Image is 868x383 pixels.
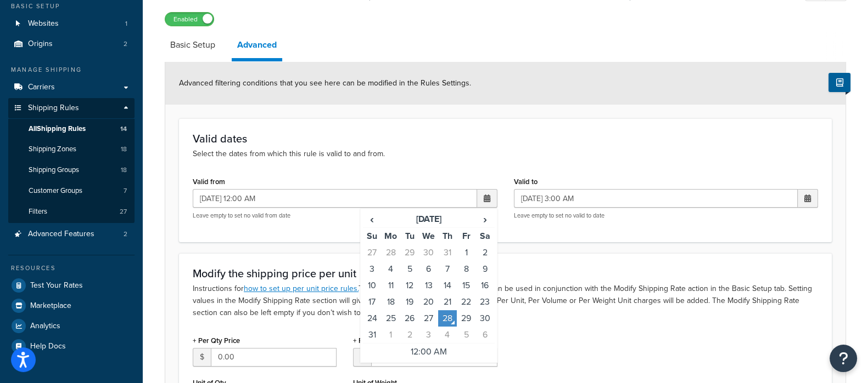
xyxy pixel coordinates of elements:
span: 27 [120,207,127,216]
td: 21 [438,294,457,310]
span: $ [193,348,211,367]
p: Leave empty to set no valid from date [193,211,497,220]
span: Advanced filtering conditions that you see here can be modified in the Rules Settings. [179,77,471,89]
a: Test Your Rates [8,276,135,295]
span: 2 [124,39,127,49]
td: 5 [457,327,475,344]
td: 27 [363,244,382,261]
td: 29 [400,244,419,261]
a: Basic Setup [165,32,221,58]
td: 27 [419,310,438,327]
td: 15 [457,277,475,294]
td: 19 [400,294,419,310]
td: 4 [382,261,400,277]
td: 30 [475,310,494,327]
td: 7 [438,261,457,277]
td: 4 [438,327,457,344]
td: 11 [382,277,400,294]
span: Carriers [28,83,55,92]
span: 7 [124,186,127,196]
div: Manage Shipping [8,65,135,75]
p: Instructions for These per unit shipping price settings can be used in conjunction with the Modif... [193,283,818,319]
span: Test Your Rates [30,281,83,290]
a: Shipping Rules [8,98,135,118]
a: Advanced Features2 [8,224,135,244]
td: 13 [419,277,438,294]
span: 18 [121,165,127,175]
th: Th [438,228,457,245]
h3: Valid dates [193,133,818,145]
span: Advanced Features [28,230,94,239]
a: Help Docs [8,336,135,356]
li: Websites [8,14,135,34]
p: Leave empty to set no valid to date [514,211,819,220]
a: Customer Groups7 [8,181,135,201]
p: Select the dates from which this rule is valid to and from. [193,148,818,160]
td: 20 [419,294,438,310]
span: 2 [124,230,127,239]
td: 23 [475,294,494,310]
span: Origins [28,39,53,49]
label: Valid to [514,178,537,186]
span: 14 [120,124,127,134]
th: Mo [382,228,400,245]
a: how to set up per unit price rules. [244,283,359,294]
td: 28 [382,244,400,261]
span: Shipping Zones [29,145,76,154]
td: 10 [363,277,382,294]
th: Tu [400,228,419,245]
span: Shipping Groups [29,165,79,175]
span: All Shipping Rules [29,124,86,134]
td: 1 [382,327,400,344]
div: Basic Setup [8,2,135,11]
td: 28 [438,310,457,327]
span: ‹ [363,211,381,227]
a: Shipping Groups18 [8,160,135,180]
div: Resources [8,264,135,273]
li: Origins [8,34,135,54]
th: Fr [457,228,475,245]
li: Analytics [8,316,135,336]
a: Marketplace [8,296,135,316]
li: Filters [8,202,135,222]
td: 9 [475,261,494,277]
span: Filters [29,207,47,216]
td: 12 [400,277,419,294]
li: Shipping Rules [8,98,135,223]
td: 12:00 AM [363,344,495,361]
span: 18 [121,145,127,154]
th: We [419,228,438,245]
a: Filters27 [8,202,135,222]
label: + Per Qty Price [193,336,240,345]
a: Carriers [8,77,135,98]
span: › [476,211,494,227]
span: Shipping Rules [28,104,79,113]
a: Advanced [232,32,282,61]
td: 6 [475,327,494,344]
label: Enabled [165,13,214,26]
button: Show Help Docs [828,73,850,92]
span: Customer Groups [29,186,82,196]
td: 6 [419,261,438,277]
td: 14 [438,277,457,294]
td: 17 [363,294,382,310]
td: 29 [457,310,475,327]
li: Advanced Features [8,224,135,244]
td: 30 [419,244,438,261]
td: 3 [419,327,438,344]
td: 26 [400,310,419,327]
a: AllShipping Rules14 [8,119,135,139]
td: 1 [457,244,475,261]
td: 2 [475,244,494,261]
span: Help Docs [30,342,66,351]
label: + Per Weight Price [353,336,411,345]
span: Analytics [30,322,60,331]
td: 5 [400,261,419,277]
button: Open Resource Center [830,345,857,372]
th: Su [363,228,382,245]
span: $ [353,348,371,367]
